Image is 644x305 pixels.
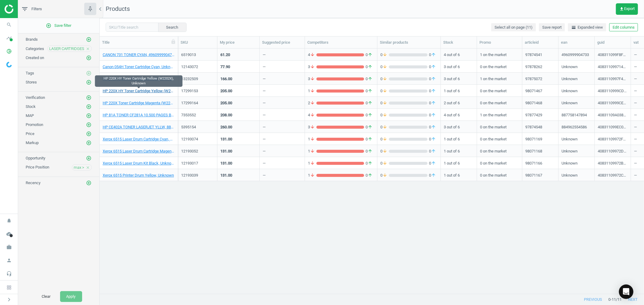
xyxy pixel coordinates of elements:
[364,149,374,154] span: 0
[307,40,375,45] div: Competitors
[444,121,474,132] div: 3 out of 6
[220,40,257,45] div: My price
[380,149,389,154] span: 0
[308,52,316,58] span: 4
[428,112,437,118] span: 0
[598,149,628,156] div: 40831109972D6B55E06365043D0A11EA
[263,161,266,168] div: —
[383,112,387,118] i: arrow_downward
[525,112,542,120] div: 97877429
[86,131,91,137] i: add_circle_outline
[86,36,92,42] button: add_circle_outline
[220,100,232,106] div: 205.00
[364,173,374,178] span: 0
[26,71,34,75] span: Tags
[571,25,576,30] i: horizontal_split
[220,149,232,154] div: 131.00
[480,73,519,84] div: 1 on the market
[310,100,315,106] i: arrow_downward
[220,124,232,130] div: 260.00
[97,5,104,13] i: chevron_left
[383,161,387,166] i: arrow_downward
[380,52,389,58] span: 0
[431,76,436,82] i: arrow_upward
[86,70,92,76] button: add_circle_outline
[308,76,316,82] span: 3
[368,161,373,166] i: arrow_upward
[383,149,387,154] i: arrow_downward
[18,20,99,32] button: add_circle_outlineSave filter
[220,173,232,178] div: 131.00
[103,124,175,130] a: HP CE402A TONER LASERJET YLLW, 884962554586
[525,40,556,45] div: articleid
[444,109,474,120] div: 4 out of 6
[5,296,13,303] i: chevron_right
[368,149,373,154] i: arrow_upward
[368,76,373,82] i: arrow_upward
[368,88,373,94] i: arrow_upward
[181,40,215,45] div: SKU
[26,46,44,51] span: Categories
[562,100,578,108] div: Unknown
[539,23,565,32] button: Save report
[598,100,628,108] div: 4083110999CE6B55E06365043D0A11EA
[181,161,214,166] div: 12193017
[103,100,175,106] a: HP 220X Toner Cartridge Magenta (W2203X), Unknown
[310,64,315,70] i: arrow_downward
[444,85,474,96] div: 1 out of 6
[383,124,387,130] i: arrow_downward
[263,124,266,132] div: —
[598,112,628,120] div: 40831109A0386B55E06365043D0A11EA
[619,7,624,11] i: get_app
[308,173,316,178] span: 1
[444,97,474,108] div: 2 out of 6
[480,85,519,96] div: 0 on the market
[428,52,437,58] span: 0
[364,100,374,106] span: 0
[100,49,644,288] div: grid
[525,88,542,96] div: 98071467
[428,124,437,130] span: 0
[26,122,43,127] span: Promotion
[26,104,36,109] span: Stock
[495,25,533,30] span: Select all on page (11)
[86,55,91,61] i: add_circle_outline
[562,88,578,96] div: Unknown
[480,97,519,108] div: 0 on the market
[380,88,389,94] span: 0
[380,40,438,45] div: Similar products
[525,161,542,168] div: 98071166
[380,112,389,118] span: 0
[562,112,587,120] div: 887758147894
[380,76,389,82] span: 0
[181,149,214,154] div: 12193052
[431,112,436,118] i: arrow_upward
[181,64,214,70] div: 12143072
[444,158,474,168] div: 1 out of 6
[431,137,436,142] i: arrow_upward
[181,112,214,118] div: 7353552
[525,149,542,156] div: 98071168
[491,23,536,32] button: Select all on page (11)
[383,52,387,58] i: arrow_downward
[86,79,92,85] button: add_circle_outline
[310,149,315,154] i: arrow_downward
[562,149,578,156] div: Unknown
[3,255,15,266] i: person
[444,73,474,84] div: 3 out of 6
[181,88,214,94] div: 17299153
[3,32,15,44] i: timeline
[364,112,374,118] span: 0
[525,100,542,108] div: 98071468
[49,46,84,52] span: LASER CARTRIDGES
[364,52,374,58] span: 0
[308,88,316,94] span: 1
[480,109,519,120] div: 1 on the market
[428,161,437,166] span: 0
[102,40,175,45] div: Title
[364,64,374,70] span: 0
[444,134,474,144] div: 1 out of 6
[428,76,437,82] span: 0
[598,161,628,168] div: 40831109972B6B55E06365043D0A11EA
[562,64,578,72] div: Unknown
